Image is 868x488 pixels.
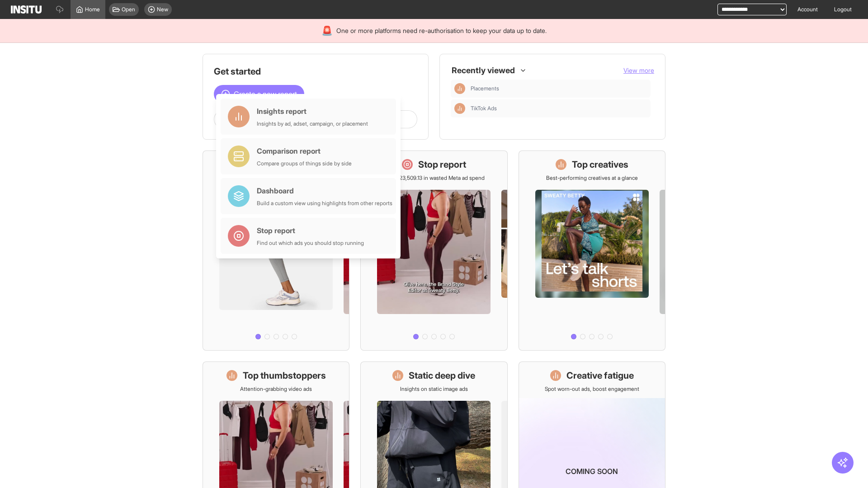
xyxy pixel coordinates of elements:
[240,385,312,393] p: Attention-grabbing video ads
[257,225,364,236] div: Stop report
[336,26,547,35] span: One or more platforms need re-authorisation to keep your data up to date.
[234,89,297,99] span: Create a new report
[418,158,466,171] h1: Stop report
[623,66,654,75] button: View more
[257,120,368,127] div: Insights by ad, adset, campaign, or placement
[11,5,42,14] img: Logo
[122,6,135,13] span: Open
[546,174,638,182] p: Best-performing creatives at a glance
[383,174,485,182] p: Save £23,509.13 in wasted Meta ad spend
[454,83,465,94] div: Insights
[214,85,304,103] button: Create a new report
[321,24,333,37] div: 🚨
[471,85,647,92] span: Placements
[471,105,647,112] span: TikTok Ads
[257,239,364,247] div: Find out which ads you should stop running
[203,150,349,351] a: What's live nowSee all active ads instantly
[257,200,392,207] div: Build a custom view using highlights from other reports
[471,105,497,112] span: TikTok Ads
[454,103,465,114] div: Insights
[243,369,326,382] h1: Top thumbstoppers
[471,85,499,92] span: Placements
[85,6,100,13] span: Home
[257,106,368,117] div: Insights report
[409,369,475,382] h1: Static deep dive
[400,385,468,393] p: Insights on static image ads
[519,150,665,351] a: Top creativesBest-performing creatives at a glance
[572,158,628,171] h1: Top creatives
[214,65,417,78] h1: Get started
[257,160,352,167] div: Compare groups of things side by side
[257,185,392,196] div: Dashboard
[360,150,507,351] a: Stop reportSave £23,509.13 in wasted Meta ad spend
[157,6,168,13] span: New
[257,145,352,156] div: Comparison report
